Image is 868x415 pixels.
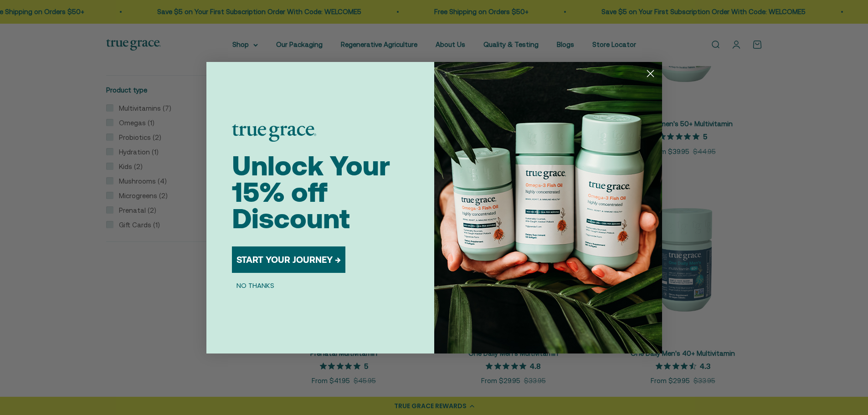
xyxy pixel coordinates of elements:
[232,124,316,142] img: logo placeholder
[434,62,662,354] img: 098727d5-50f8-4f9b-9554-844bb8da1403.jpeg
[232,150,390,234] span: Unlock Your 15% off Discount
[232,280,279,291] button: NO THANKS
[642,66,658,82] button: Close dialog
[232,246,345,273] button: START YOUR JOURNEY →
